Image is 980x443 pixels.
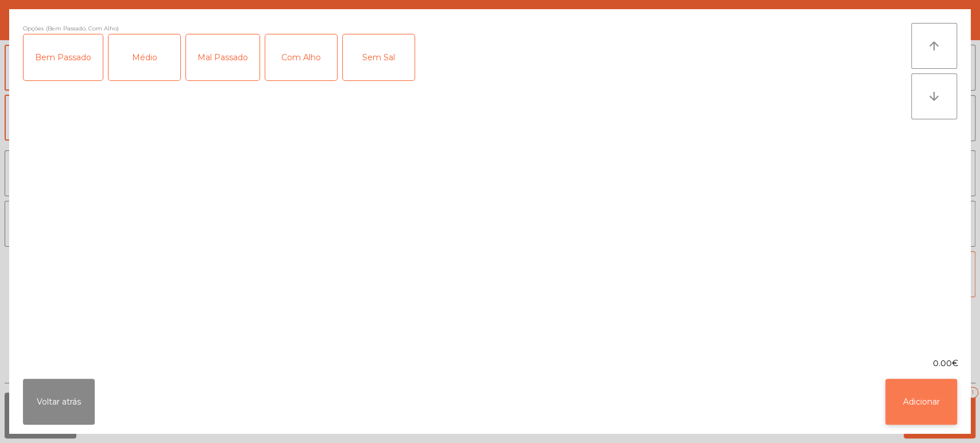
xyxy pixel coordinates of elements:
[9,357,971,370] div: 0.00€
[46,23,119,34] span: (Bem Passado, Com Alho)
[911,73,957,119] button: arrow_downward
[927,90,941,103] i: arrow_downward
[23,23,44,34] span: Opções
[24,34,103,80] div: Bem Passado
[343,34,415,80] div: Sem Sal
[265,34,337,80] div: Com Alho
[927,39,941,53] i: arrow_upward
[109,34,180,80] div: Médio
[911,23,957,69] button: arrow_upward
[186,34,259,80] div: Mal Passado
[885,379,957,425] button: Adicionar
[23,379,95,425] button: Voltar atrás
